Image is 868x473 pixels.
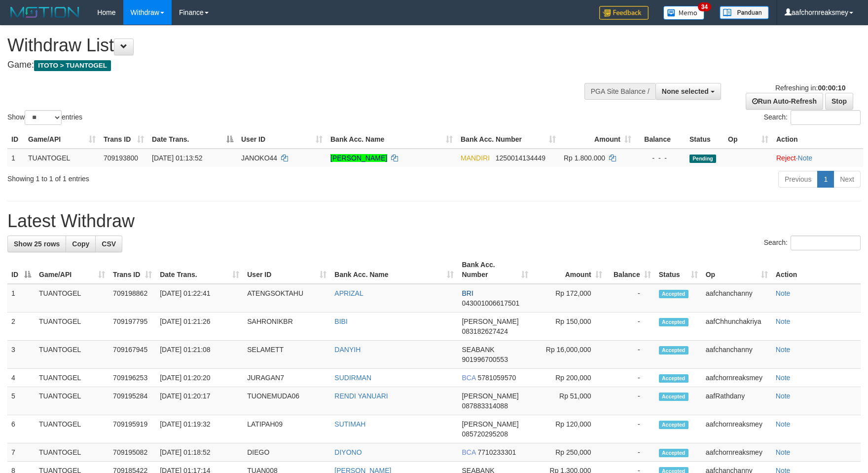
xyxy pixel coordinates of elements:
span: Accepted [659,421,688,429]
td: TUONEMUDA06 [243,387,330,415]
span: 34 [698,2,711,11]
td: - [606,415,655,443]
th: Amount: activate to sort column ascending [560,130,635,149]
div: - - - [639,153,682,163]
div: PGA Site Balance / [584,83,655,100]
a: SUDIRMAN [334,374,371,382]
h4: Game: [7,60,569,70]
a: DIYONO [334,448,362,456]
td: SELAMETT [243,341,330,369]
span: [DATE] 01:13:52 [152,154,202,162]
td: - [606,443,655,462]
span: JANOKO44 [241,154,277,162]
th: Status: activate to sort column ascending [655,256,702,284]
th: Op: activate to sort column ascending [702,256,772,284]
td: [DATE] 01:18:52 [156,443,243,462]
td: 709198862 [109,284,156,313]
label: Show entries [7,110,82,125]
td: Rp 172,000 [532,284,606,313]
th: Game/API: activate to sort column ascending [24,130,100,149]
h1: Withdraw List [7,36,569,55]
img: panduan.png [720,6,769,19]
td: - [606,387,655,415]
span: 709193800 [104,154,138,162]
img: Button%20Memo.svg [663,6,705,20]
th: Bank Acc. Name: activate to sort column ascending [326,130,457,149]
td: 709196253 [109,369,156,387]
a: Note [776,420,791,428]
th: Balance [635,130,686,149]
th: Game/API: activate to sort column ascending [35,256,109,284]
td: aafchornreaksmey [702,415,772,443]
td: JURAGAN7 [243,369,330,387]
a: CSV [95,236,122,252]
select: Showentries [25,110,62,125]
span: Copy 087883314088 to clipboard [462,402,507,410]
span: BRI [462,289,473,297]
td: TUANTOGEL [35,387,109,415]
td: 2 [7,313,35,341]
td: · [772,149,863,167]
td: 1 [7,284,35,313]
td: 5 [7,387,35,415]
span: Copy 083182627424 to clipboard [462,327,507,335]
a: Stop [825,93,853,110]
th: Amount: activate to sort column ascending [532,256,606,284]
span: Accepted [659,393,688,401]
td: Rp 16,000,000 [532,341,606,369]
img: MOTION_logo.png [7,5,82,20]
td: 709195082 [109,443,156,462]
td: aafchanchanny [702,341,772,369]
td: TUANTOGEL [35,284,109,313]
label: Search: [764,236,861,250]
a: Note [776,317,791,325]
span: Accepted [659,346,688,355]
td: aafchornreaksmey [702,369,772,387]
a: APRIZAL [334,289,363,297]
th: Bank Acc. Number: activate to sort column ascending [457,130,560,149]
td: - [606,369,655,387]
td: 709195919 [109,415,156,443]
a: BIBI [334,317,347,325]
span: Refreshing in: [775,84,845,92]
span: Copy 085720295208 to clipboard [462,430,507,438]
th: User ID: activate to sort column ascending [243,256,330,284]
a: Show 25 rows [7,236,66,252]
input: Search: [791,236,861,250]
td: 709197795 [109,313,156,341]
td: TUANTOGEL [35,341,109,369]
span: [PERSON_NAME] [462,420,518,428]
span: Accepted [659,374,688,383]
span: Copy 901996700553 to clipboard [462,355,507,363]
td: LATIPAH09 [243,415,330,443]
span: Copy 7710233301 to clipboard [477,448,516,456]
a: Copy [66,236,96,252]
span: None selected [662,87,709,95]
td: Rp 120,000 [532,415,606,443]
td: 3 [7,341,35,369]
a: Run Auto-Refresh [746,93,823,110]
div: Showing 1 to 1 of 1 entries [7,170,354,184]
td: ATENGSOKTAHU [243,284,330,313]
th: Balance: activate to sort column ascending [606,256,655,284]
a: Note [776,448,791,456]
td: aafchornreaksmey [702,443,772,462]
a: Note [776,392,791,400]
td: [DATE] 01:19:32 [156,415,243,443]
td: aafChhunchakriya [702,313,772,341]
span: [PERSON_NAME] [462,392,518,400]
th: Date Trans.: activate to sort column ascending [156,256,243,284]
td: [DATE] 01:21:26 [156,313,243,341]
a: Reject [776,154,796,162]
span: SEABANK [462,346,494,354]
th: User ID: activate to sort column ascending [237,130,326,149]
td: 1 [7,149,24,167]
td: TUANTOGEL [35,415,109,443]
th: Bank Acc. Name: activate to sort column ascending [330,256,458,284]
td: Rp 51,000 [532,387,606,415]
span: Show 25 rows [14,240,60,248]
th: Date Trans.: activate to sort column descending [148,130,237,149]
span: Accepted [659,290,688,298]
td: 709195284 [109,387,156,415]
img: Feedback.jpg [599,6,649,20]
